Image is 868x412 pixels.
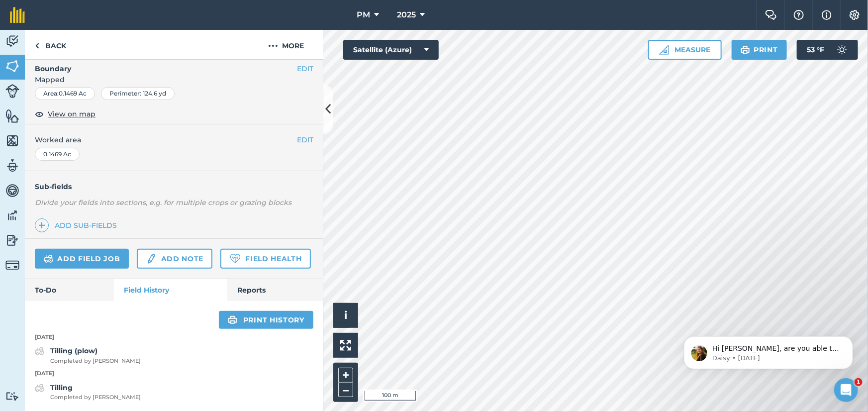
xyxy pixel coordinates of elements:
[25,333,323,342] p: [DATE]
[35,345,44,357] img: svg+xml;base64,PD94bWwgdmVyc2lvbj0iMS4wIiBlbmNvZGluZz0idXRmLTgiPz4KPCEtLSBHZW5lcmF0b3I6IEFkb2JlIE...
[25,279,114,301] a: To-Do
[5,158,19,173] img: svg+xml;base64,PD94bWwgdmVyc2lvbj0iMS4wIiBlbmNvZGluZz0idXRmLTgiPz4KPCEtLSBHZW5lcmF0b3I6IEFkb2JlIE...
[357,9,370,21] span: PM
[35,108,44,120] img: svg+xml;base64,PHN2ZyB4bWxucz0iaHR0cDovL3d3dy53My5vcmcvMjAwMC9zdmciIHdpZHRoPSIxOCIgaGVpZ2h0PSIyNC...
[741,44,750,56] img: svg+xml;base64,PHN2ZyB4bWxucz0iaHR0cDovL3d3dy53My5vcmcvMjAwMC9zdmciIHdpZHRoPSIxOSIgaGVpZ2h0PSIyNC...
[297,63,313,74] button: EDIT
[338,368,353,383] button: +
[793,10,805,20] img: A question mark icon
[227,279,323,301] a: Reports
[35,134,313,145] span: Worked area
[5,108,19,123] img: svg+xml;base64,PHN2ZyB4bWxucz0iaHR0cDovL3d3dy53My5vcmcvMjAwMC9zdmciIHdpZHRoPSI1NiIgaGVpZ2h0PSI2MC...
[50,383,73,392] strong: Tilling
[48,108,96,119] span: View on map
[44,253,53,265] img: svg+xml;base64,PD94bWwgdmVyc2lvbj0iMS4wIiBlbmNvZGluZz0idXRmLTgiPz4KPCEtLSBHZW5lcmF0b3I6IEFkb2JlIE...
[35,40,39,52] img: svg+xml;base64,PHN2ZyB4bWxucz0iaHR0cDovL3d3dy53My5vcmcvMjAwMC9zdmciIHdpZHRoPSI5IiBoZWlnaHQ9IjI0Ii...
[35,218,121,232] a: Add sub-fields
[5,258,19,272] img: svg+xml;base64,PD94bWwgdmVyc2lvbj0iMS4wIiBlbmNvZGluZz0idXRmLTgiPz4KPCEtLSBHZW5lcmF0b3I6IEFkb2JlIE...
[114,279,227,301] a: Field History
[5,233,19,248] img: svg+xml;base64,PD94bWwgdmVyc2lvbj0iMS4wIiBlbmNvZGluZz0idXRmLTgiPz4KPCEtLSBHZW5lcmF0b3I6IEFkb2JlIE...
[268,40,278,52] img: svg+xml;base64,PHN2ZyB4bWxucz0iaHR0cDovL3d3dy53My5vcmcvMjAwMC9zdmciIHdpZHRoPSIyMCIgaGVpZ2h0PSIyNC...
[338,383,353,397] button: –
[35,148,80,161] div: 0.1469 Ac
[5,208,19,223] img: svg+xml;base64,PD94bWwgdmVyc2lvbj0iMS4wIiBlbmNvZGluZz0idXRmLTgiPz4KPCEtLSBHZW5lcmF0b3I6IEFkb2JlIE...
[25,181,323,192] h4: Sub-fields
[297,134,313,145] button: EDIT
[5,133,19,148] img: svg+xml;base64,PHN2ZyB4bWxucz0iaHR0cDovL3d3dy53My5vcmcvMjAwMC9zdmciIHdpZHRoPSI1NiIgaGVpZ2h0PSI2MC...
[5,183,19,198] img: svg+xml;base64,PD94bWwgdmVyc2lvbj0iMS4wIiBlbmNvZGluZz0idXRmLTgiPz4KPCEtLSBHZW5lcmF0b3I6IEFkb2JlIE...
[249,30,323,59] button: More
[35,345,141,365] a: Tilling (plow)Completed by [PERSON_NAME]
[219,311,313,329] a: Print history
[38,219,45,231] img: svg+xml;base64,PHN2ZyB4bWxucz0iaHR0cDovL3d3dy53My5vcmcvMjAwMC9zdmciIHdpZHRoPSIxNCIgaGVpZ2h0PSIyNC...
[732,40,787,60] button: Print
[50,346,97,355] strong: Tilling (plow)
[50,393,141,402] span: Completed by [PERSON_NAME]
[43,29,170,175] span: Hi [PERSON_NAME], are you able to help by writing a review? ⭐️ Thank you for continuing using fie...
[797,40,858,60] button: 53 °F
[35,382,141,402] a: TillingCompleted by [PERSON_NAME]
[50,357,141,366] span: Completed by [PERSON_NAME]
[220,249,310,269] a: Field Health
[849,10,861,20] img: A cog icon
[822,9,832,21] img: svg+xml;base64,PHN2ZyB4bWxucz0iaHR0cDovL3d3dy53My5vcmcvMjAwMC9zdmciIHdpZHRoPSIxNyIgaGVpZ2h0PSIxNy...
[5,59,19,74] img: svg+xml;base64,PHN2ZyB4bWxucz0iaHR0cDovL3d3dy53My5vcmcvMjAwMC9zdmciIHdpZHRoPSI1NiIgaGVpZ2h0PSI2MC...
[25,74,323,85] span: Mapped
[659,45,669,55] img: Ruler icon
[137,249,212,269] a: Add note
[834,378,858,402] iframe: Intercom live chat
[146,253,157,265] img: svg+xml;base64,PD94bWwgdmVyc2lvbj0iMS4wIiBlbmNvZGluZz0idXRmLTgiPz4KPCEtLSBHZW5lcmF0b3I6IEFkb2JlIE...
[397,9,416,21] span: 2025
[25,369,323,378] p: [DATE]
[333,303,358,328] button: i
[832,40,852,60] img: svg+xml;base64,PD94bWwgdmVyc2lvbj0iMS4wIiBlbmNvZGluZz0idXRmLTgiPz4KPCEtLSBHZW5lcmF0b3I6IEFkb2JlIE...
[35,87,95,100] div: Area : 0.1469 Ac
[25,30,76,59] a: Back
[35,382,44,394] img: svg+xml;base64,PD94bWwgdmVyc2lvbj0iMS4wIiBlbmNvZGluZz0idXRmLTgiPz4KPCEtLSBHZW5lcmF0b3I6IEFkb2JlIE...
[5,34,19,49] img: svg+xml;base64,PD94bWwgdmVyc2lvbj0iMS4wIiBlbmNvZGluZz0idXRmLTgiPz4KPCEtLSBHZW5lcmF0b3I6IEFkb2JlIE...
[344,309,347,321] span: i
[648,40,722,60] button: Measure
[343,40,439,60] button: Satellite (Azure)
[35,198,291,207] em: Divide your fields into sections, e.g. for multiple crops or grazing blocks
[5,84,19,98] img: svg+xml;base64,PD94bWwgdmVyc2lvbj0iMS4wIiBlbmNvZGluZz0idXRmLTgiPz4KPCEtLSBHZW5lcmF0b3I6IEFkb2JlIE...
[25,53,297,74] h4: Boundary
[669,315,868,385] iframe: Intercom notifications message
[855,378,863,386] span: 1
[10,7,25,23] img: fieldmargin Logo
[228,314,237,326] img: svg+xml;base64,PHN2ZyB4bWxucz0iaHR0cDovL3d3dy53My5vcmcvMjAwMC9zdmciIHdpZHRoPSIxOSIgaGVpZ2h0PSIyNC...
[35,249,129,269] a: Add field job
[35,108,96,120] button: View on map
[340,340,351,351] img: Four arrows, one pointing top left, one top right, one bottom right and the last bottom left
[101,87,175,100] div: Perimeter : 124.6 yd
[43,38,172,47] p: Message from Daisy, sent 5w ago
[807,40,824,60] span: 53 ° F
[765,10,777,20] img: Two speech bubbles overlapping with the left bubble in the forefront
[5,392,19,401] img: svg+xml;base64,PD94bWwgdmVyc2lvbj0iMS4wIiBlbmNvZGluZz0idXRmLTgiPz4KPCEtLSBHZW5lcmF0b3I6IEFkb2JlIE...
